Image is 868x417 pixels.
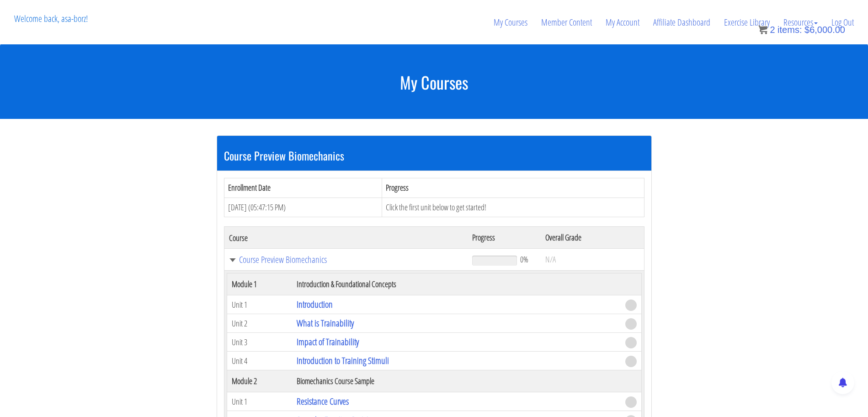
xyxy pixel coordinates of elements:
a: Course Preview Biomechanics [229,255,463,264]
td: Unit 1 [227,295,292,314]
td: Unit 4 [227,352,292,370]
img: icon11.png [758,25,767,34]
td: Unit 2 [227,314,292,333]
span: 0% [520,254,528,264]
td: [DATE] (05:47:15 PM) [224,198,382,217]
th: Module 1 [227,273,292,295]
a: 2 items: $6,000.00 [758,25,845,35]
th: Progress [468,227,540,249]
a: My Account [599,0,646,44]
a: Affiliate Dashboard [646,0,717,44]
a: Member Content [534,0,599,44]
a: Exercise Library [717,0,777,44]
a: Introduction to Training Stimuli [297,354,389,367]
a: My Courses [487,0,534,44]
span: $ [804,25,809,35]
th: Overall Grade [541,227,644,249]
td: N/A [541,249,644,271]
th: Introduction & Foundational Concepts [292,273,620,295]
th: Course [224,227,468,249]
a: Log Out [825,0,861,44]
a: Impact of Trainability [297,336,359,348]
span: 2 [770,25,775,35]
bdi: 6,000.00 [804,25,845,35]
a: What is Trainability [297,317,354,329]
td: Click the first unit below to get started! [382,198,644,217]
th: Biomechanics Course Sample [292,370,620,392]
td: Unit 1 [227,392,292,411]
th: Progress [382,178,644,198]
td: Unit 3 [227,333,292,352]
span: items: [777,25,802,35]
th: Module 2 [227,370,292,392]
a: Introduction [297,298,333,310]
h3: Course Preview Biomechanics [224,150,644,161]
a: Resistance Curves [297,395,349,407]
p: Welcome back, asa-borz! [7,0,95,37]
a: Resources [777,0,825,44]
th: Enrollment Date [224,178,382,198]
